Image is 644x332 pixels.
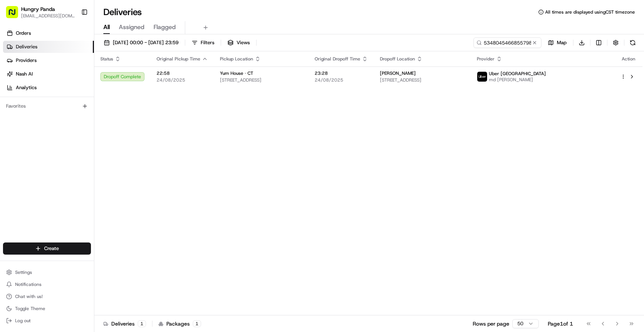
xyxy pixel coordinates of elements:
button: Hungry Panda [21,5,55,13]
span: Map [557,39,567,46]
span: All times are displayed using CST timezone [545,9,635,15]
span: Nash AI [16,71,33,77]
span: All [103,23,110,32]
span: Provider [477,56,495,62]
span: Yum House · CT [220,70,253,76]
span: Original Pickup Time [157,56,200,62]
a: Nash AI [3,68,94,80]
span: Dropoff Location [380,56,415,62]
span: Original Dropoff Time [315,56,360,62]
span: Assigned [119,23,144,32]
span: Deliveries [16,43,37,50]
span: Log out [15,318,31,324]
span: Notifications [15,281,41,287]
span: 24/08/2025 [157,77,208,83]
a: Orders [3,27,94,39]
button: Settings [3,267,91,278]
div: 1 [193,320,201,327]
button: Create [3,242,91,255]
div: Deliveries [103,320,146,327]
button: Map [544,37,570,48]
span: 24/08/2025 [315,77,368,83]
button: Notifications [3,279,91,290]
div: Packages [158,320,201,327]
button: Toggle Theme [3,303,91,314]
a: Deliveries [3,41,94,53]
button: Refresh [627,37,638,48]
input: Type to search [473,37,541,48]
img: uber-new-logo.jpeg [477,72,487,82]
button: Views [224,37,253,48]
span: Toggle Theme [15,306,45,312]
span: Views [237,39,250,46]
a: Analytics [3,82,94,94]
span: Orders [16,30,31,37]
h1: Deliveries [103,6,142,18]
div: Page 1 of 1 [548,320,573,327]
button: Hungry Panda[EMAIL_ADDRESS][DOMAIN_NAME] [3,3,78,21]
span: Pickup Location [220,56,253,62]
span: Status [100,56,113,62]
span: Create [44,245,59,252]
span: [STREET_ADDRESS] [380,77,465,83]
p: Rows per page [473,320,509,327]
span: 23:28 [315,70,368,76]
button: Log out [3,315,91,326]
span: Flagged [154,23,176,32]
button: Chat with us! [3,291,91,302]
span: [STREET_ADDRESS] [220,77,303,83]
span: 22:58 [157,70,208,76]
a: Providers [3,54,94,66]
button: Filters [188,37,218,48]
span: [DATE] 00:00 - [DATE] 23:59 [113,39,178,46]
span: Uber [GEOGRAPHIC_DATA] [489,71,546,77]
span: Analytics [16,84,37,91]
span: Filters [201,39,214,46]
span: [PERSON_NAME] [380,70,416,76]
span: Settings [15,269,32,275]
span: Chat with us! [15,293,43,300]
span: Providers [16,57,37,64]
button: [EMAIL_ADDRESS][DOMAIN_NAME] [21,13,75,19]
button: [DATE] 00:00 - [DATE] 23:59 [100,37,182,48]
div: 1 [138,320,146,327]
div: Favorites [3,100,91,112]
span: md [PERSON_NAME] [489,77,546,83]
div: Action [621,56,636,62]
